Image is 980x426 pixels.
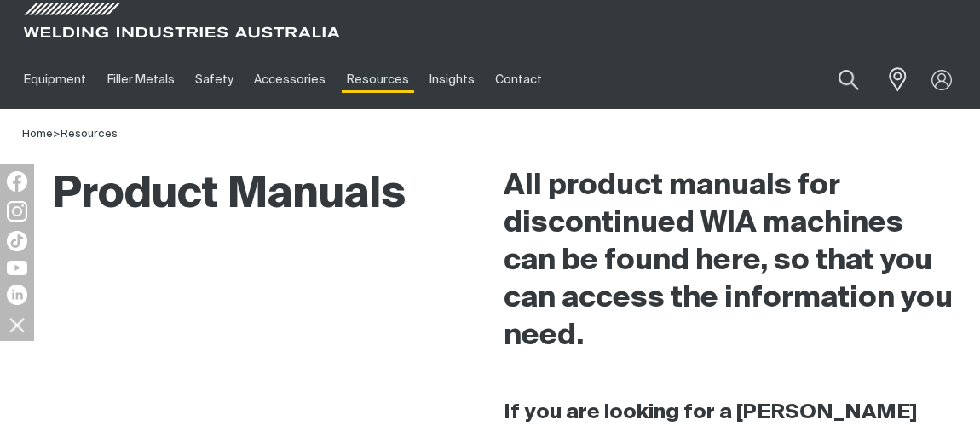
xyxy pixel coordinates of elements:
[7,201,27,222] img: Instagram
[337,50,419,109] a: Resources
[22,168,406,223] h1: Product Manuals
[820,60,878,100] button: Search products
[3,310,32,339] img: hide socials
[7,261,27,275] img: YouTube
[61,129,118,140] a: Resources
[798,60,878,100] input: Product name or item number...
[185,50,244,109] a: Safety
[7,285,27,305] img: LinkedIn
[966,35,966,36] img: miller
[244,50,336,109] a: Accessories
[504,168,958,355] h2: All product manuals for discontinued WIA machines can be found here, so that you can access the i...
[485,50,552,109] a: Contact
[22,129,53,140] a: Home
[53,129,61,140] span: >
[419,50,485,109] a: Insights
[96,50,184,109] a: Filler Metals
[14,50,96,109] a: Equipment
[7,171,27,192] img: Facebook
[14,50,729,109] nav: Main
[7,231,27,251] img: TikTok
